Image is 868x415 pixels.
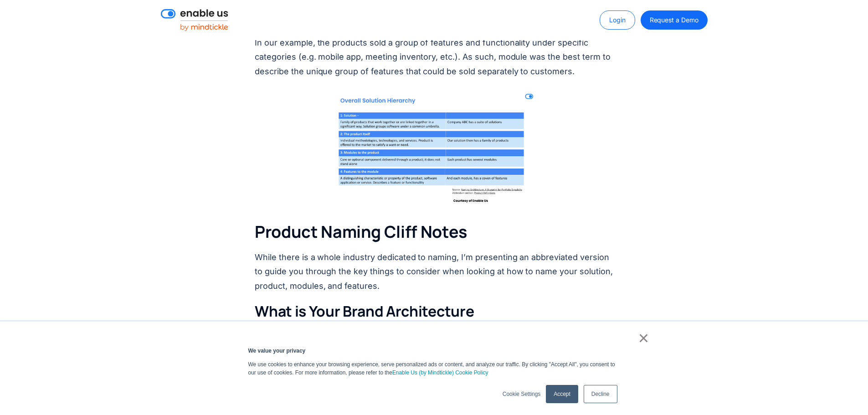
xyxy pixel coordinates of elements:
[638,334,649,342] a: ×
[248,360,620,377] p: We use cookies to enhance your browsing experience, serve personalized ads or content, and analyz...
[255,250,613,293] p: While there is a whole industry dedicated to naming, I’m presenting an abbreviated version to gui...
[503,390,540,398] a: Cookie Settings
[248,348,306,354] strong: We value your privacy
[392,369,488,377] a: Enable Us (by Mindtickle) Cookie Policy
[826,373,868,415] iframe: Qualified Messenger
[327,86,542,206] img: Overall Product Naming Solution Hierarchy
[584,385,617,403] a: Decline
[600,10,635,30] a: Login
[255,36,613,79] p: In our example, the products sold a group of features and functionality under specific categories...
[641,10,708,30] a: Request a Demo
[255,302,613,321] h3: What is Your Brand Architecture
[255,221,613,243] h2: Product Naming Cliff Notes
[546,385,578,403] a: Accept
